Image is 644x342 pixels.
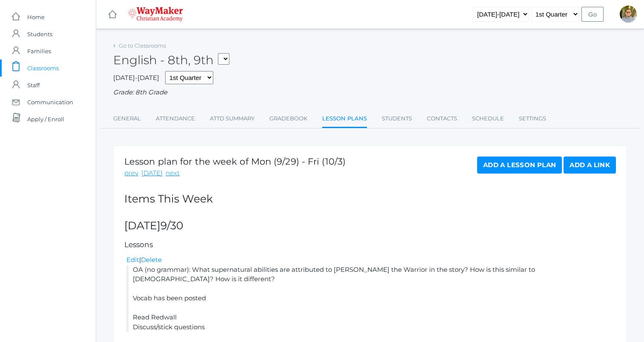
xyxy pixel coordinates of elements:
a: Edit [126,256,139,264]
span: [DATE]-[DATE] [113,74,159,82]
span: Apply / Enroll [27,111,64,128]
div: | [126,255,616,265]
span: Staff [27,77,40,94]
a: next [166,168,180,178]
h2: English - 8th, 9th [113,54,229,67]
span: Students [27,26,52,43]
h5: Lessons [124,241,616,249]
li: OA (no grammar): What supernatural abilities are attributed to [PERSON_NAME] the Warrior in the s... [126,265,616,332]
a: [DATE] [141,168,163,178]
img: 4_waymaker-logo-stack-white.png [128,7,183,22]
h2: [DATE] [124,220,616,232]
a: General [113,110,141,127]
a: Settings [519,110,546,127]
a: Go to Classrooms [119,42,166,49]
a: Attd Summary [210,110,255,127]
a: Delete [141,256,162,264]
span: 9/30 [160,219,183,232]
span: Communication [27,94,73,111]
div: Kylen Braileanu [620,6,637,23]
a: Schedule [472,110,504,127]
a: Students [382,110,412,127]
a: Gradebook [269,110,307,127]
h2: Items This Week [124,193,616,205]
a: prev [124,168,138,178]
span: Home [27,9,45,26]
a: Add a Link [564,157,616,174]
a: Add a Lesson Plan [477,157,562,174]
a: Lesson Plans [322,110,367,128]
a: Contacts [427,110,457,127]
span: Classrooms [27,60,59,77]
a: Attendance [156,110,195,127]
input: Go [581,7,604,22]
span: Families [27,43,51,60]
h1: Lesson plan for the week of Mon (9/29) - Fri (10/3) [124,157,346,166]
div: Grade: 8th Grade [113,88,627,97]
